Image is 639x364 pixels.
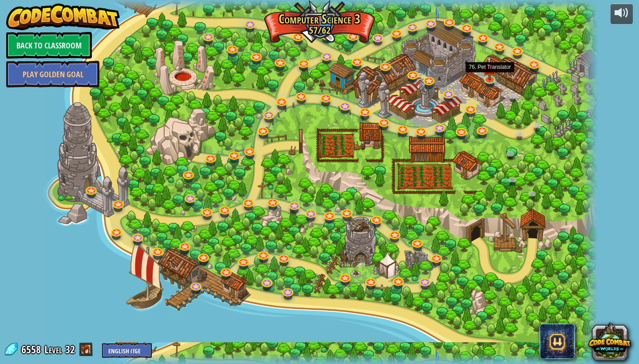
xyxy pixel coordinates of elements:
button: Adjust volume [611,4,633,24]
a: Play Golden Goal [6,61,99,87]
a: Back to Classroom [6,32,92,59]
img: level-banner-unstarted.png [482,55,497,80]
img: CodeCombat - Learn how to code by playing a game [6,4,120,30]
span: 6558 [21,342,43,356]
span: 32 [65,342,75,356]
span: Level [44,342,62,357]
